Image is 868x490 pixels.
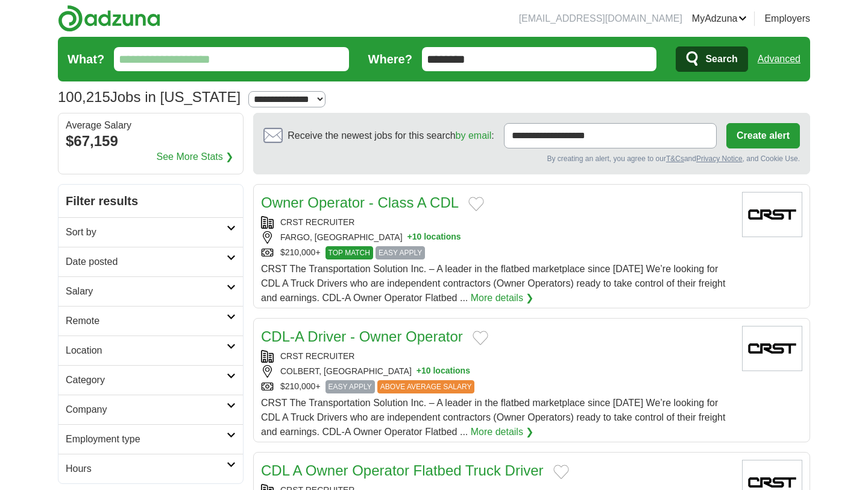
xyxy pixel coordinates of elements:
[471,291,534,305] a: More details ❯
[58,247,243,276] a: Date posted
[261,246,732,259] div: $210,000+
[66,314,227,328] h2: Remote
[417,365,421,378] span: +
[666,154,684,163] a: T&Cs
[417,365,470,378] button: +10 locations
[261,462,544,479] a: CDL A Owner Operator Flatbed Truck Driver
[696,154,743,163] a: Privacy Notice
[66,462,227,476] h2: Hours
[58,336,243,365] a: Location
[407,231,412,244] span: +
[261,264,725,303] span: CRST The Transportation Solution Inc. – A leader in the flatbed marketplace since [DATE] We’re lo...
[58,306,243,336] a: Remote
[471,425,534,439] a: More details ❯
[58,185,243,217] h2: Filter results
[66,402,227,417] h2: Company
[473,331,488,345] button: Add to favorite jobs
[692,11,747,26] a: MyAdzuna
[58,395,243,424] a: Company
[261,216,732,229] div: CRST RECRUITER
[368,50,412,68] label: Where?
[66,130,236,152] div: $67,159
[261,350,732,363] div: CRST RECRUITER
[66,255,227,269] h2: Date posted
[261,328,463,345] a: CDL-A Driver - Owner Operator
[377,380,475,393] span: ABOVE AVERAGE SALARY
[764,11,810,26] a: Employers
[58,424,243,454] a: Employment type
[758,47,800,71] a: Advanced
[66,225,227,240] h2: Sort by
[519,11,682,26] li: [EMAIL_ADDRESS][DOMAIN_NAME]
[407,231,461,244] button: +10 locations
[705,47,737,71] span: Search
[676,46,747,72] button: Search
[553,465,569,479] button: Add to favorite jobs
[288,129,494,143] span: Receive the newest jobs for this search :
[261,365,732,378] div: COLBERT, [GEOGRAPHIC_DATA]
[58,276,243,306] a: Salary
[66,373,227,387] h2: Category
[376,246,425,259] span: EASY APPLY
[58,86,110,108] span: 100,215
[742,192,802,237] img: Company logo
[456,130,492,141] a: by email
[742,326,802,371] img: Company logo
[261,194,459,211] a: Owner Operator - Class A CDL
[58,454,243,483] a: Hours
[58,5,160,32] img: Adzuna logo
[261,380,732,393] div: $210,000+
[58,217,243,247] a: Sort by
[468,197,484,211] button: Add to favorite jobs
[66,432,227,447] h2: Employment type
[261,398,725,437] span: CRST The Transportation Solution Inc. – A leader in the flatbed marketplace since [DATE] We’re lo...
[157,150,234,164] a: See More Stats ❯
[66,284,227,299] h2: Salary
[68,50,104,68] label: What?
[263,153,800,164] div: By creating an alert, you agree to our and , and Cookie Use.
[726,123,800,148] button: Create alert
[66,343,227,358] h2: Location
[325,380,375,393] span: EASY APPLY
[58,365,243,395] a: Category
[325,246,373,259] span: TOP MATCH
[58,89,241,105] h1: Jobs in [US_STATE]
[261,231,732,244] div: FARGO, [GEOGRAPHIC_DATA]
[66,121,236,130] div: Average Salary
